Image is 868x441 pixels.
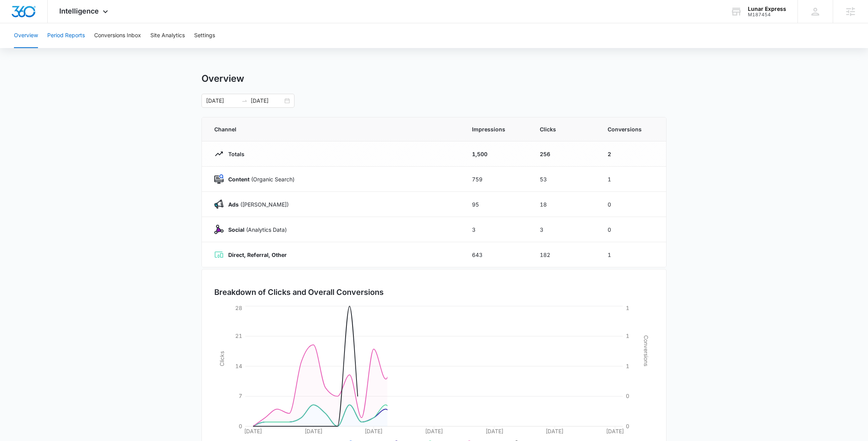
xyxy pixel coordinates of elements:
td: 1,500 [463,141,530,167]
td: 95 [463,192,530,217]
strong: Content [228,176,250,183]
p: (Organic Search) [224,175,294,183]
tspan: [DATE] [244,428,262,434]
tspan: 1 [626,332,629,339]
tspan: [DATE] [606,428,624,434]
tspan: [DATE] [486,428,503,434]
tspan: 7 [239,393,242,399]
td: 1 [598,167,666,192]
img: Ads [214,200,224,209]
tspan: [DATE] [425,428,443,434]
tspan: 1 [626,363,629,369]
h3: Breakdown of Clicks and Overall Conversions [214,286,384,298]
span: Clicks [540,125,589,133]
strong: Ads [228,201,239,208]
tspan: [DATE] [365,428,382,434]
tspan: 0 [626,393,629,399]
tspan: 1 [626,305,629,311]
td: 1 [598,242,666,267]
tspan: Conversions [643,335,649,366]
tspan: [DATE] [546,428,563,434]
td: 3 [530,217,598,242]
button: Period Reports [47,23,85,48]
span: Impressions [472,125,521,133]
tspan: 28 [235,305,242,311]
p: (Analytics Data) [224,226,287,234]
span: to [241,98,248,104]
span: Intelligence [59,7,99,15]
span: swap-right [241,98,248,104]
tspan: Clicks [219,351,225,366]
div: account name [748,6,786,12]
td: 3 [463,217,530,242]
tspan: [DATE] [305,428,322,434]
img: Social [214,225,224,234]
tspan: 14 [235,363,242,369]
td: 759 [463,167,530,192]
td: 0 [598,217,666,242]
h1: Overview [201,73,244,84]
img: Content [214,174,224,184]
input: Start date [206,96,238,105]
td: 182 [530,242,598,267]
input: End date [251,96,283,105]
td: 256 [530,141,598,167]
tspan: 0 [239,423,242,429]
span: Conversions [608,125,654,133]
p: ([PERSON_NAME]) [224,200,289,208]
span: Channel [214,125,453,133]
button: Site Analytics [150,23,185,48]
td: 2 [598,141,666,167]
td: 643 [463,242,530,267]
button: Conversions Inbox [94,23,141,48]
button: Settings [194,23,215,48]
button: Overview [14,23,38,48]
td: 18 [530,192,598,217]
tspan: 0 [626,423,629,429]
strong: Social [228,226,245,233]
p: Totals [224,150,245,158]
div: account id [748,12,786,17]
td: 53 [530,167,598,192]
strong: Direct, Referral, Other [228,252,287,258]
tspan: 21 [235,332,242,339]
td: 0 [598,192,666,217]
